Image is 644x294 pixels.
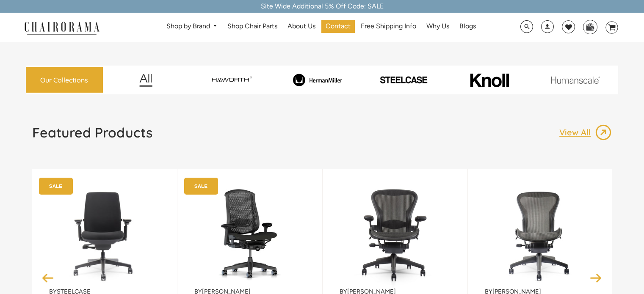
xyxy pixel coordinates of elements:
a: Shop by Brand [162,20,222,33]
a: Our Collections [26,67,103,93]
a: Herman Miller Classic Aeron Chair | Black | Size B (Renewed) - chairorama Herman Miller Classic A... [340,182,451,288]
span: Why Us [426,22,449,31]
nav: DesktopNavigation [140,20,503,36]
text: SALE [194,183,207,189]
img: PHOTO-2024-07-09-00-53-10-removebg-preview.png [362,75,445,84]
img: image_7_14f0750b-d084-457f-979a-a1ab9f6582c4.png [190,71,273,89]
h1: Featured Products [32,124,152,141]
a: About Us [283,20,320,33]
span: About Us [287,22,315,31]
img: Amia Chair by chairorama.com [52,182,158,288]
a: Contact [321,20,355,33]
a: Blogs [455,20,480,33]
img: Herman Miller Classic Aeron Chair | Black | Size B (Renewed) - chairorama [340,182,451,288]
a: Herman Miller Celle Office Chair Renewed by Chairorama | Grey - chairorama Herman Miller Celle Of... [194,182,305,288]
img: image_11.png [534,76,617,83]
img: image_10_1.png [451,72,528,88]
a: Classic Aeron Chair (Renewed) - chairorama Classic Aeron Chair (Renewed) - chairorama [485,182,596,288]
span: Contact [326,22,351,31]
button: Next [589,270,603,285]
img: Herman Miller Celle Office Chair Renewed by Chairorama | Grey - chairorama [194,182,305,288]
img: WhatsApp_Image_2024-07-12_at_16.23.01.webp [583,20,597,33]
img: image_12.png [122,74,169,87]
span: Shop Chair Parts [227,22,277,31]
img: Classic Aeron Chair (Renewed) - chairorama [485,182,596,288]
a: View All [559,124,612,141]
a: Shop Chair Parts [223,20,282,33]
img: image_13.png [595,124,612,141]
img: chairorama [19,20,104,35]
a: Featured Products [32,124,152,148]
span: Blogs [459,22,476,31]
a: Amia Chair by chairorama.com Renewed Amia Chair chairorama.com [49,182,160,288]
button: Previous [41,270,55,285]
a: Free Shipping Info [357,20,420,33]
img: image_8_173eb7e0-7579-41b4-bc8e-4ba0b8ba93e8.png [276,74,359,86]
p: View All [559,127,595,138]
text: SALE [49,183,62,189]
a: Why Us [422,20,453,33]
span: Free Shipping Info [361,22,416,31]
